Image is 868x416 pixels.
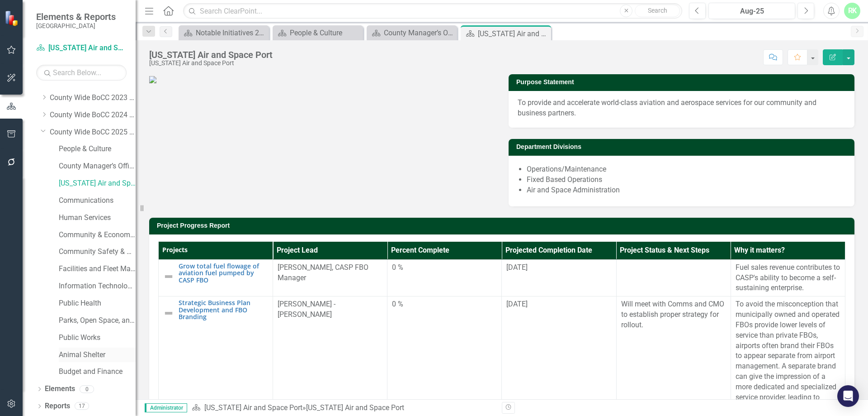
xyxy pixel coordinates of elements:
a: People & Culture [59,144,136,154]
div: 0 % [392,299,497,310]
a: Reports [45,401,70,411]
td: Double-Click to Edit [387,259,502,296]
img: AdamsCo_logo_rgb.png [149,76,156,83]
a: Community & Economic Development [59,230,136,240]
span: County Wide BoCC 2025 Goals [179,320,254,327]
input: Search Below... [36,65,127,81]
td: Double-Click to Edit [616,259,731,296]
div: Notable Initiatives 2023 Report [196,27,267,38]
div: 17 [75,402,89,410]
a: Information Technology and Innovation [59,281,136,292]
a: Elements [45,384,75,394]
img: ClearPoint Strategy [5,10,21,26]
a: Public Health [59,298,136,309]
button: Search [635,5,680,17]
div: [US_STATE] Air and Space Port [149,60,273,67]
button: RK [844,3,860,19]
li: Air and Space Administration [527,185,845,196]
div: 0 [80,385,94,393]
span: [DATE] [506,263,528,272]
li: Fixed Based Operations [527,175,845,185]
h3: Project Progress Report [157,222,850,229]
td: Double-Click to Edit Right Click for Context Menu [159,259,273,296]
a: [US_STATE] Air and Space Port [36,43,127,53]
a: Community Safety & Well-Being [59,247,136,257]
a: Strategic Business Plan Development and FBO Branding [179,299,268,320]
a: County Wide BoCC 2023 Goals [50,93,136,103]
div: People & Culture [290,27,361,38]
a: Facilities and Fleet Management [59,264,136,274]
a: Budget and Finance [59,367,136,377]
a: Public Works [59,333,136,343]
td: Double-Click to Edit [731,259,845,296]
div: County Manager’s Office [384,27,455,38]
div: [US_STATE] Air and Space Port [306,403,404,412]
a: County Manager’s Office [369,27,455,38]
a: County Manager’s Office [59,161,136,172]
div: [US_STATE] Air and Space Port [478,28,549,39]
img: Not Defined [163,271,174,282]
img: Not Defined [163,308,174,319]
p: [PERSON_NAME] - [PERSON_NAME] [278,299,382,320]
a: Grow total fuel flowage of aviation fuel pumped by CASP FBO [179,263,268,283]
p: [PERSON_NAME], CASP FBO Manager [278,263,382,283]
div: 0 % [392,263,497,273]
small: [GEOGRAPHIC_DATA] [36,22,116,29]
a: County Wide BoCC 2024 Goals [50,110,136,120]
span: [DATE] [506,300,528,308]
span: County Wide BoCC 2025 Goals [179,283,254,291]
p: Fuel sales revenue contributes to CASP's ability to become a self-sustaining enterprise. [736,263,840,294]
a: [US_STATE] Air and Space Port [204,403,302,412]
a: Communications [59,196,136,206]
a: County Wide BoCC 2025 Goals [50,127,136,138]
div: Aug-25 [712,6,792,17]
a: Parks, Open Space, and Cultural Arts [59,316,136,326]
a: People & Culture [275,27,361,38]
div: Open Intercom Messenger [837,385,859,407]
a: Human Services [59,213,136,223]
input: Search ClearPoint... [183,3,682,19]
td: Double-Click to Edit [502,259,616,296]
h3: Department Divisions [516,143,850,150]
div: » [192,403,495,413]
span: Elements & Reports [36,11,116,22]
button: Aug-25 [708,3,795,19]
div: [US_STATE] Air and Space Port [149,50,273,60]
a: [US_STATE] Air and Space Port [59,178,136,189]
a: Notable Initiatives 2023 Report [181,27,267,38]
td: Double-Click to Edit [273,259,387,296]
a: Animal Shelter [59,350,136,360]
p: Will meet with Comms and CMO to establish proper strategy for rollout. [621,299,726,330]
span: Administrator [145,403,187,412]
li: Operations/Maintenance [527,164,845,175]
h3: Purpose Statement [516,79,850,86]
p: To provide and accelerate world-class aviation and aerospace services for our community and busin... [518,98,845,119]
span: Search [648,7,667,14]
